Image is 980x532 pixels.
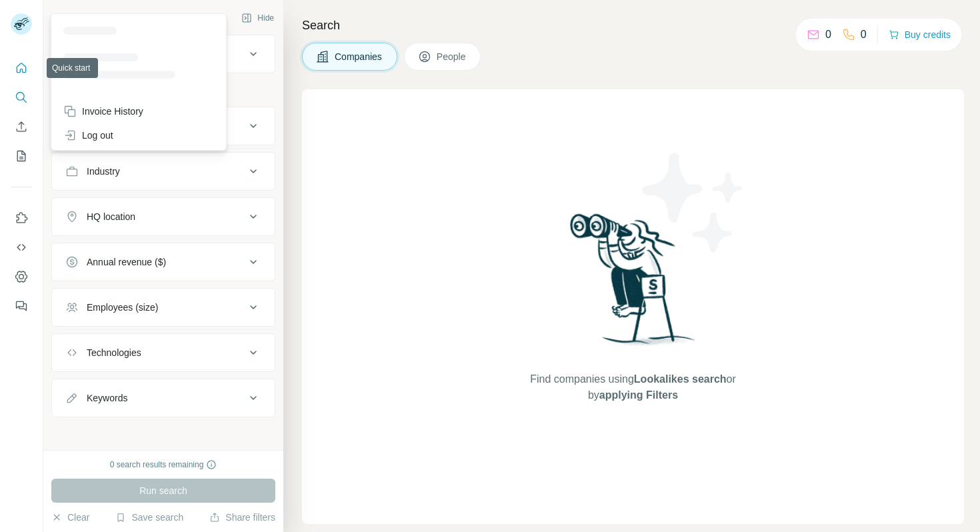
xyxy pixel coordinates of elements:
[526,371,739,403] span: Find companies using or by
[11,115,32,139] button: Enrich CSV
[87,301,158,314] div: Employees (size)
[437,50,467,63] span: People
[52,291,275,323] button: Employees (size)
[209,511,275,524] button: Share filters
[889,25,951,44] button: Buy credits
[634,373,727,385] span: Lookalikes search
[633,143,753,263] img: Surfe Illustration - Stars
[115,511,183,524] button: Save search
[52,246,275,278] button: Annual revenue ($)
[11,144,32,168] button: My lists
[564,210,703,359] img: Surfe Illustration - Woman searching with binoculars
[63,129,113,142] div: Log out
[52,201,275,233] button: HQ location
[825,27,831,43] p: 0
[52,337,275,369] button: Technologies
[87,165,120,178] div: Industry
[52,382,275,414] button: Keywords
[599,389,678,401] span: applying Filters
[11,294,32,318] button: Feedback
[87,210,135,223] div: HQ location
[11,206,32,230] button: Use Surfe on LinkedIn
[87,346,141,359] div: Technologies
[335,50,383,63] span: Companies
[87,391,127,405] div: Keywords
[51,511,89,524] button: Clear
[861,27,867,43] p: 0
[11,235,32,259] button: Use Surfe API
[110,459,217,471] div: 0 search results remaining
[52,155,275,187] button: Industry
[63,105,143,118] div: Invoice History
[232,8,283,28] button: Hide
[51,12,93,24] div: New search
[11,56,32,80] button: Quick start
[302,16,964,35] h4: Search
[11,265,32,289] button: Dashboard
[87,255,166,269] div: Annual revenue ($)
[11,85,32,109] button: Search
